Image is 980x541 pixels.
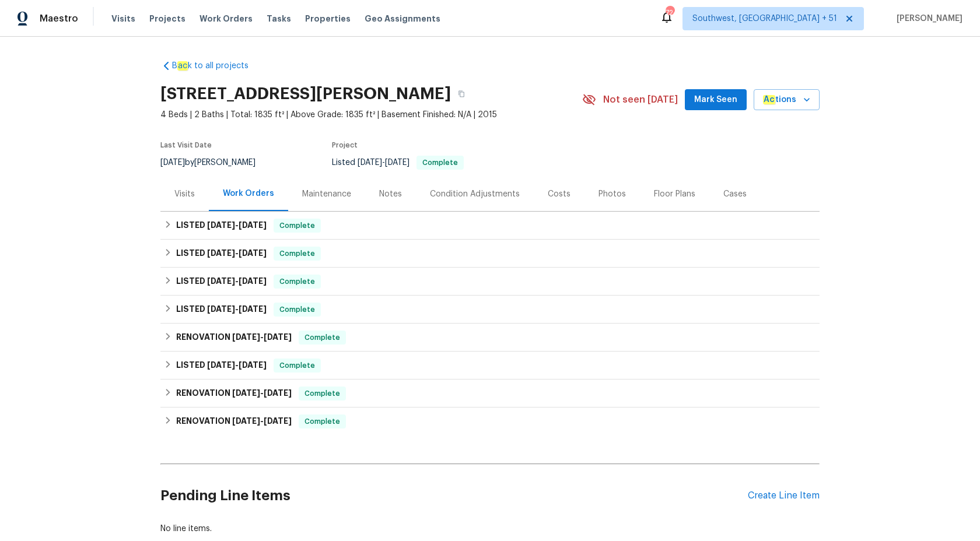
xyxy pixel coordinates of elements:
span: [DATE] [385,159,409,167]
span: [PERSON_NAME] [892,13,963,24]
h6: LISTED [176,219,267,233]
span: Southwest, [GEOGRAPHIC_DATA] + 51 [692,13,837,24]
h6: LISTED [176,303,267,317]
em: ac [177,61,188,71]
span: [DATE] [264,333,292,341]
div: 724 [666,7,674,19]
span: 4 Beds | 2 Baths | Total: 1835 ft² | Above Grade: 1835 ft² | Basement Finished: N/A | 2015 [160,109,582,121]
div: Notes [379,188,402,200]
span: [DATE] [207,361,235,369]
span: [DATE] [239,277,267,285]
span: [DATE] [358,159,382,167]
button: Copy Address [451,83,472,104]
span: Complete [300,416,345,427]
span: [DATE] [207,277,235,285]
div: LISTED [DATE]-[DATE]Complete [160,352,820,380]
span: Complete [275,220,320,231]
h6: RENOVATION [176,414,292,428]
div: Maintenance [302,188,351,200]
h6: RENOVATION [176,331,292,345]
div: RENOVATION [DATE]-[DATE]Complete [160,407,820,435]
span: [DATE] [207,249,235,257]
span: [DATE] [160,159,185,167]
span: B k to all projects [172,60,249,72]
span: Mark Seen [694,93,737,107]
span: - [207,361,267,369]
span: Work Orders [199,13,253,24]
span: Not seen [DATE] [603,94,678,106]
span: Listed [332,159,464,167]
span: [DATE] [239,249,267,257]
span: - [232,389,292,397]
a: Back to all projects [160,60,272,72]
span: Complete [418,159,463,166]
h2: [STREET_ADDRESS][PERSON_NAME] [160,88,451,100]
span: Complete [300,388,345,399]
div: Costs [548,188,570,200]
div: Work Orders [223,188,274,199]
span: Last Visit Date [160,142,212,149]
h2: Pending Line Items [160,469,748,523]
div: LISTED [DATE]-[DATE]Complete [160,268,820,296]
span: - [207,249,267,257]
div: No line items. [160,523,820,535]
span: [DATE] [264,417,292,425]
span: tions [763,93,796,107]
span: [DATE] [264,389,292,397]
div: LISTED [DATE]-[DATE]Complete [160,296,820,324]
span: - [207,221,267,229]
div: Condition Adjustments [430,188,520,200]
span: - [358,159,409,167]
div: Create Line Item [748,490,820,501]
span: Visits [111,13,135,24]
span: Maestro [40,13,78,24]
span: Complete [275,360,320,371]
div: Cases [723,188,747,200]
span: [DATE] [232,417,260,425]
h6: LISTED [176,247,267,261]
span: Projects [149,13,185,24]
span: - [207,277,267,285]
div: by [PERSON_NAME] [160,156,269,170]
button: Mark Seen [685,89,747,111]
span: [DATE] [239,361,267,369]
div: Floor Plans [654,188,695,200]
h6: LISTED [176,359,267,373]
h6: LISTED [176,275,267,289]
span: Geo Assignments [365,13,440,24]
span: Properties [305,13,351,24]
span: [DATE] [207,221,235,229]
span: [DATE] [232,389,260,397]
em: Ac [763,95,775,104]
div: RENOVATION [DATE]-[DATE]Complete [160,324,820,352]
button: Actions [754,89,820,111]
div: Photos [598,188,626,200]
span: [DATE] [239,221,267,229]
span: Complete [275,276,320,287]
span: Complete [275,248,320,259]
span: Tasks [267,15,291,23]
span: Project [332,142,358,149]
div: RENOVATION [DATE]-[DATE]Complete [160,380,820,407]
span: - [232,333,292,341]
span: [DATE] [239,305,267,313]
div: LISTED [DATE]-[DATE]Complete [160,212,820,240]
div: Visits [174,188,195,200]
h6: RENOVATION [176,387,292,401]
span: - [232,417,292,425]
div: LISTED [DATE]-[DATE]Complete [160,240,820,268]
span: [DATE] [207,305,235,313]
span: [DATE] [232,333,260,341]
span: Complete [300,332,345,343]
span: - [207,305,267,313]
span: Complete [275,304,320,315]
